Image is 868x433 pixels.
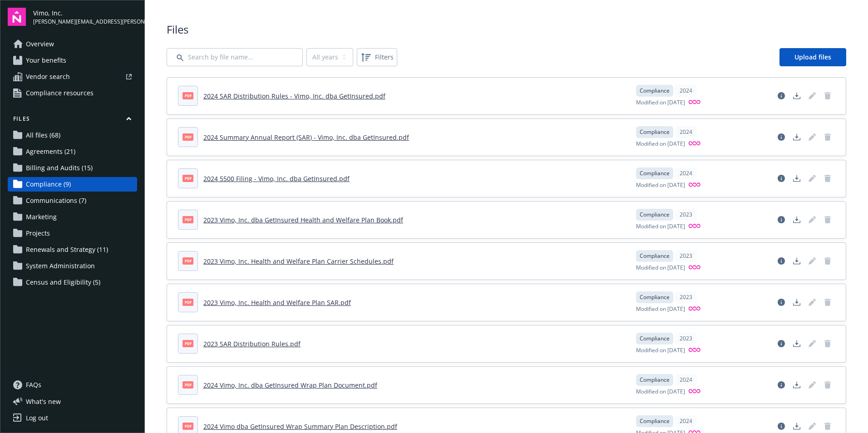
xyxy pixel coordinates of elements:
[182,423,193,429] span: pdf
[774,295,789,310] a: View file details
[636,388,685,396] span: Modified on [DATE]
[820,212,835,227] span: Delete document
[675,291,697,303] div: 2023
[805,336,819,351] a: Edit document
[820,378,835,392] a: Delete document
[167,48,303,66] input: Search by file name...
[789,212,804,227] a: Download document
[675,333,697,344] div: 2023
[8,37,137,51] a: Overview
[26,259,95,273] span: System Administration
[26,193,86,208] span: Communications (7)
[774,378,789,392] a: View file details
[203,257,394,266] a: 2023 Vimo, Inc. Health and Welfare Plan Carrier Schedules.pdf
[8,378,137,392] a: FAQs
[33,8,137,18] span: Vimo, Inc.
[805,378,819,392] span: Edit document
[26,69,70,84] span: Vendor search
[182,216,193,223] span: pdf
[789,254,804,268] a: Download document
[26,397,61,406] span: What ' s new
[8,128,137,143] a: All files (68)
[675,250,697,262] div: 2023
[820,89,835,103] span: Delete document
[203,133,409,142] a: 2024 Summary Annual Report (SAR) - Vimo, Inc. dba GetInsured.pdf
[636,264,685,272] span: Modified on [DATE]
[182,299,193,305] span: pdf
[203,298,351,307] a: 2023 Vimo, Inc. Health and Welfare Plan SAR.pdf
[26,144,75,159] span: Agreements (21)
[8,161,137,175] a: Billing and Audits (15)
[805,295,819,310] span: Edit document
[640,128,670,136] span: Compliance
[675,374,697,386] div: 2024
[26,275,100,290] span: Census and Eligibility (5)
[675,126,697,138] div: 2024
[8,193,137,208] a: Communications (7)
[636,346,685,355] span: Modified on [DATE]
[774,171,789,186] a: View file details
[636,98,685,107] span: Modified on [DATE]
[375,52,394,62] span: Filters
[8,8,26,26] img: navigator-logo.svg
[820,130,835,144] a: Delete document
[640,293,670,301] span: Compliance
[636,140,685,148] span: Modified on [DATE]
[789,130,804,144] a: Download document
[636,305,685,314] span: Modified on [DATE]
[8,69,137,84] a: Vendor search
[820,336,835,351] span: Delete document
[203,216,403,224] a: 2023 Vimo, Inc. dba GetInsured Health and Welfare Plan Book.pdf
[26,37,54,51] span: Overview
[820,295,835,310] span: Delete document
[203,174,350,183] a: 2024 5500 Filing - Vimo, Inc. dba GetInsured.pdf
[805,89,819,103] span: Edit document
[640,252,670,260] span: Compliance
[182,175,193,182] span: pdf
[8,177,137,192] a: Compliance (9)
[8,115,137,126] button: Files
[640,169,670,177] span: Compliance
[805,171,819,186] span: Edit document
[8,226,137,241] a: Projects
[820,171,835,186] a: Delete document
[640,211,670,219] span: Compliance
[8,144,137,159] a: Agreements (21)
[8,275,137,290] a: Census and Eligibility (5)
[26,161,93,175] span: Billing and Audits (15)
[774,89,789,103] a: View file details
[636,181,685,190] span: Modified on [DATE]
[8,53,137,68] a: Your benefits
[8,86,137,100] a: Compliance resources
[26,378,41,392] span: FAQs
[779,48,846,66] a: Upload files
[636,222,685,231] span: Modified on [DATE]
[805,212,819,227] a: Edit document
[675,415,697,427] div: 2024
[805,254,819,268] span: Edit document
[359,50,395,64] span: Filters
[789,336,804,351] a: Download document
[33,8,137,26] button: Vimo, Inc.[PERSON_NAME][EMAIL_ADDRESS][PERSON_NAME][DOMAIN_NAME]
[789,295,804,310] a: Download document
[805,130,819,144] span: Edit document
[774,254,789,268] a: View file details
[167,22,846,37] span: Files
[8,210,137,224] a: Marketing
[8,259,137,273] a: System Administration
[820,254,835,268] span: Delete document
[26,53,66,68] span: Your benefits
[640,376,670,384] span: Compliance
[182,340,193,347] span: pdf
[182,92,193,99] span: pdf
